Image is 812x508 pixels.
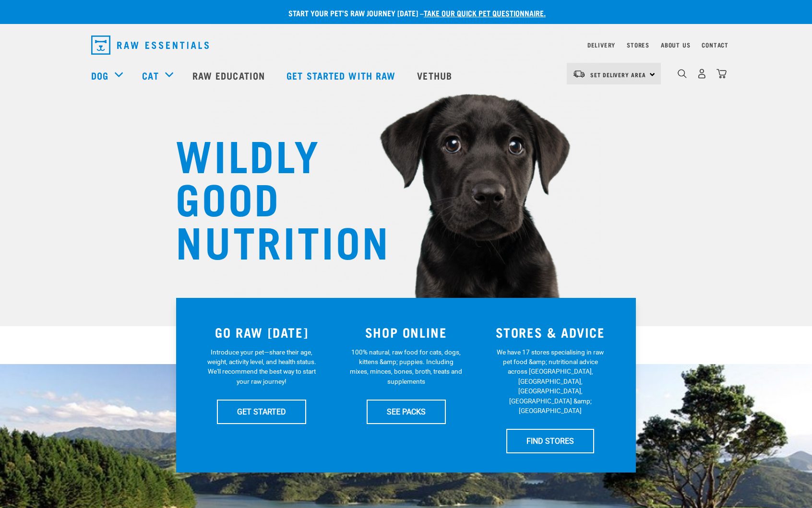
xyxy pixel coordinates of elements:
a: About Us [661,43,690,47]
span: Set Delivery Area [590,73,646,76]
img: home-icon-1@2x.png [678,69,687,78]
a: Contact [702,43,728,47]
a: Get started with Raw [277,56,407,95]
a: SEE PACKS [367,400,446,424]
a: GET STARTED [217,400,306,424]
img: home-icon@2x.png [716,69,727,79]
p: 100% natural, raw food for cats, dogs, kittens &amp; puppies. Including mixes, minces, bones, bro... [350,347,463,387]
img: user.png [697,69,707,79]
a: Vethub [407,56,464,95]
a: Dog [91,68,108,83]
a: Raw Education [183,56,277,95]
nav: dropdown navigation [84,32,728,59]
h3: STORES & ADVICE [484,325,617,340]
h1: WILDLY GOOD NUTRITION [176,132,368,261]
img: van-moving.png [573,70,585,78]
p: Introduce your pet—share their age, weight, activity level, and health status. We'll recommend th... [205,347,318,387]
a: Delivery [587,43,615,47]
a: FIND STORES [506,429,594,453]
a: Stores [627,43,649,47]
img: Raw Essentials Logo [91,35,209,55]
a: take our quick pet questionnaire. [424,11,546,15]
p: We have 17 stores specialising in raw pet food &amp; nutritional advice across [GEOGRAPHIC_DATA],... [494,347,607,416]
h3: SHOP ONLINE [340,325,473,340]
a: Cat [142,68,158,83]
h3: GO RAW [DATE] [195,325,328,340]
